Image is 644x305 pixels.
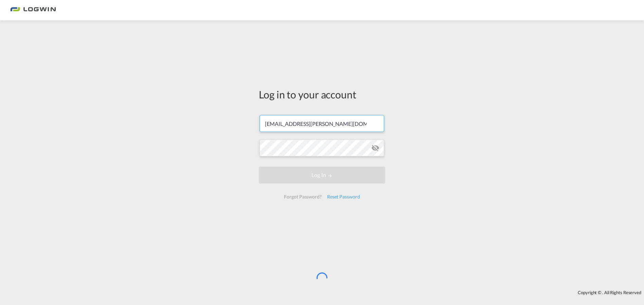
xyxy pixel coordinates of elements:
[260,115,384,132] input: Enter email/phone number
[281,191,324,203] div: Forgot Password?
[259,87,385,101] div: Log in to your account
[371,144,379,152] md-icon: icon-eye-off
[324,191,363,203] div: Reset Password
[10,3,56,18] img: bc73a0e0d8c111efacd525e4c8ad7d32.png
[259,167,385,184] button: LOGIN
